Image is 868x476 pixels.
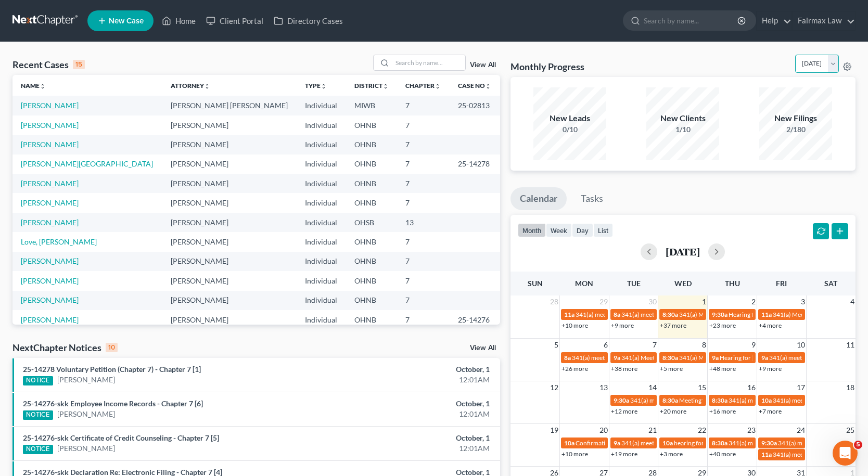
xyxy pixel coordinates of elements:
a: Typeunfold_more [305,82,327,89]
span: 11 [845,339,856,351]
a: [PERSON_NAME] [21,256,79,265]
span: Confirmation hearing for [PERSON_NAME] [576,439,694,447]
div: New Leads [533,112,606,124]
span: Sun [528,279,543,288]
span: New Case [109,17,144,25]
span: 341(a) meeting for [PERSON_NAME] [630,396,731,404]
span: 8:30a [662,354,678,362]
td: 7 [397,174,450,193]
span: 6 [603,339,609,351]
td: OHNB [346,310,398,329]
td: Individual [297,252,346,271]
a: View All [470,61,496,69]
td: OHNB [346,135,398,154]
a: +20 more [660,407,686,415]
a: +40 more [709,450,736,458]
button: month [518,223,546,237]
button: day [572,223,593,237]
span: Fri [776,279,787,288]
button: list [593,223,613,237]
span: 30 [647,295,658,308]
div: October, 1 [341,433,490,443]
span: 9:30a [712,311,727,318]
div: 12:01AM [341,443,490,454]
div: NOTICE [23,410,53,420]
a: [PERSON_NAME] [21,295,79,304]
span: 2 [750,295,757,308]
span: 341(a) meeting for [PERSON_NAME] [729,439,829,447]
td: 7 [397,115,450,135]
span: 8:30a [662,396,678,404]
a: [PERSON_NAME] [21,315,79,324]
div: 12:01AM [341,409,490,419]
td: [PERSON_NAME] [162,310,297,329]
a: [PERSON_NAME] [57,443,115,454]
span: 3 [800,295,806,308]
td: 7 [397,193,450,212]
td: 7 [397,96,450,115]
a: Help [757,11,792,30]
i: unfold_more [40,83,46,89]
i: unfold_more [204,83,210,89]
h3: Monthly Progress [510,60,584,73]
td: [PERSON_NAME] [PERSON_NAME] [162,96,297,115]
td: 7 [397,310,450,329]
span: 22 [697,424,707,436]
span: 9a [614,354,620,362]
span: 20 [598,424,609,436]
a: 25-14278 Voluntary Petition (Chapter 7) - Chapter 7 [1] [23,365,201,374]
span: 10a [761,396,772,404]
td: OHNB [346,115,398,135]
td: OHNB [346,155,398,174]
i: unfold_more [382,83,389,89]
a: [PERSON_NAME] [21,179,79,188]
td: [PERSON_NAME] [162,174,297,193]
span: 10 [796,339,806,351]
a: Calendar [510,187,567,210]
a: [PERSON_NAME] [57,375,115,385]
span: 9a [761,354,768,362]
td: OHNB [346,232,398,251]
a: [PERSON_NAME] [21,121,79,130]
span: Thu [725,279,740,288]
span: 8:30a [662,311,678,318]
td: 25-14276 [450,310,500,329]
a: +37 more [660,321,686,329]
span: 10a [564,439,575,447]
td: 7 [397,135,450,154]
a: [PERSON_NAME] [57,409,115,419]
span: 8a [614,311,620,318]
span: 341(a) meeting for [PERSON_NAME] [576,311,676,318]
a: +4 more [759,321,782,329]
span: 9a [614,439,620,447]
span: 341(a) meeting for [PERSON_NAME] [572,354,672,362]
span: 23 [746,424,757,436]
td: Individual [297,310,346,329]
a: +19 more [611,450,637,458]
input: Search by name... [392,55,465,70]
i: unfold_more [321,83,327,89]
td: Individual [297,96,346,115]
a: [PERSON_NAME][GEOGRAPHIC_DATA] [21,159,153,168]
a: Districtunfold_more [354,82,389,89]
a: +3 more [660,450,683,458]
a: +10 more [561,321,588,329]
span: Sat [824,279,837,288]
span: 15 [697,381,707,394]
td: 25-14278 [450,155,500,174]
td: [PERSON_NAME] [162,271,297,290]
td: 7 [397,232,450,251]
a: +9 more [759,365,782,372]
td: OHSB [346,213,398,232]
a: [PERSON_NAME] [21,276,79,285]
a: +5 more [660,365,683,372]
td: [PERSON_NAME] [162,291,297,310]
span: 12 [549,381,559,394]
td: Individual [297,135,346,154]
span: 9:30a [761,439,777,447]
a: +23 more [709,321,736,329]
td: [PERSON_NAME] [162,115,297,135]
td: [PERSON_NAME] [162,213,297,232]
div: NOTICE [23,445,53,454]
a: Home [157,11,201,30]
